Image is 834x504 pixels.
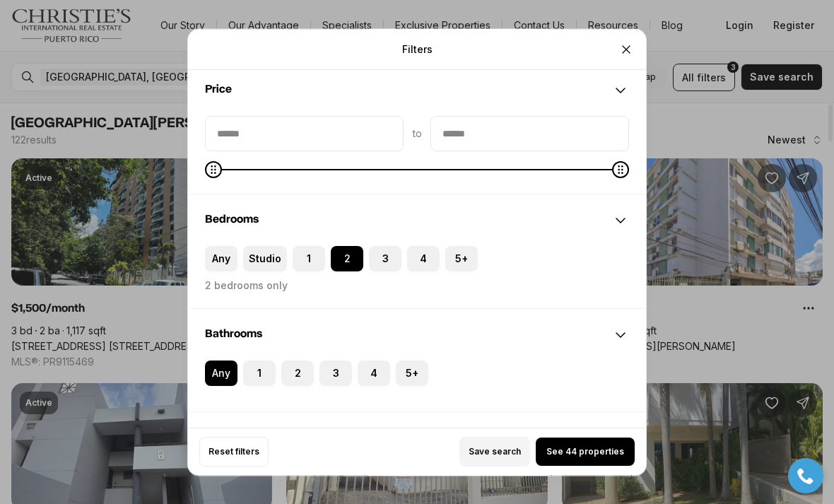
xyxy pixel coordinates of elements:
[431,117,628,151] input: priceMax
[243,361,276,386] label: 1
[445,246,478,271] label: 5+
[407,246,440,271] label: 4
[206,117,403,151] input: priceMin
[188,246,646,308] div: Bedrooms
[612,161,629,178] span: Maximum
[369,246,401,271] label: 3
[469,446,521,457] span: Save search
[205,161,222,178] span: Minimum
[243,246,287,271] label: Studio
[205,280,288,291] label: 2 bedrooms only
[208,446,259,457] span: Reset filters
[546,446,624,457] span: See 44 properties
[205,328,262,339] span: Bathrooms
[319,361,352,386] label: 3
[205,361,237,386] label: Any
[199,437,269,467] button: Reset filters
[205,246,237,271] label: Any
[293,246,325,271] label: 1
[396,361,428,386] label: 5+
[281,361,314,386] label: 2
[188,310,646,361] div: Bathrooms
[188,361,646,411] div: Bathrooms
[459,437,530,467] button: Save search
[205,213,259,225] span: Bedrooms
[412,128,422,139] span: to
[536,438,635,466] button: See 44 properties
[188,413,646,464] div: Property types
[358,361,390,386] label: 4
[331,246,363,271] label: 2
[188,116,646,194] div: Price
[612,35,640,63] button: Close
[402,43,433,54] p: Filters
[205,83,232,95] span: Price
[188,195,646,246] div: Bedrooms
[188,65,646,116] div: Price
